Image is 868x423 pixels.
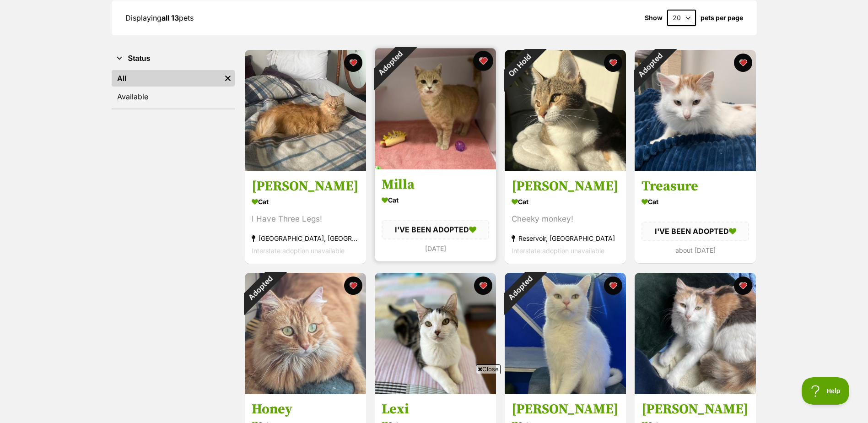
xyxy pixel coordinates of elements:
span: Interstate adoption unavailable [512,247,604,255]
button: favourite [474,277,492,295]
div: I'VE BEEN ADOPTED [382,220,489,239]
a: Adopted [635,164,756,173]
div: Adopted [492,261,547,315]
a: Adopted [245,387,366,396]
img: Amelia [505,273,626,394]
h3: Milla [382,176,489,194]
img: Honey [245,273,366,394]
div: Adopted [232,261,287,315]
div: Cat [642,195,749,209]
div: Cat [512,195,619,209]
img: Lexi [375,273,496,394]
span: Displaying pets [125,13,194,22]
div: I Have Three Legs! [252,213,359,226]
button: favourite [734,277,752,295]
button: favourite [604,277,622,295]
div: Reservoir, [GEOGRAPHIC_DATA] [512,233,619,245]
div: On Hold [493,38,547,92]
a: Available [112,88,235,105]
button: Status [112,53,235,65]
div: I'VE BEEN ADOPTED [642,222,749,241]
div: [DATE] [382,242,489,255]
div: Cat [382,194,489,207]
img: Treasure [635,50,756,171]
img: Ruth Russelton [635,273,756,394]
h3: [PERSON_NAME] [642,401,749,418]
a: Treasure Cat I'VE BEEN ADOPTED about [DATE] favourite [635,171,756,263]
button: favourite [344,277,362,295]
button: favourite [473,51,493,71]
strong: all 13 [162,13,179,22]
button: favourite [344,54,362,72]
div: Adopted [622,38,677,92]
button: favourite [604,54,622,72]
h3: [PERSON_NAME] [512,178,619,195]
div: [GEOGRAPHIC_DATA], [GEOGRAPHIC_DATA] [252,233,359,245]
h3: Treasure [642,178,749,195]
a: Adopted [505,387,626,396]
a: [PERSON_NAME] Cat I Have Three Legs! [GEOGRAPHIC_DATA], [GEOGRAPHIC_DATA] Interstate adoption una... [245,171,366,264]
span: Show [645,14,663,22]
img: Milla [375,48,496,169]
a: Milla Cat I'VE BEEN ADOPTED [DATE] favourite [375,169,496,261]
img: Dottie Golden [505,50,626,171]
button: favourite [734,54,752,72]
a: On Hold [505,164,626,173]
a: Remove filter [221,70,235,87]
span: Close [476,364,501,374]
a: All [112,70,221,87]
span: Interstate adoption unavailable [252,247,345,255]
label: pets per page [701,14,743,22]
h3: Honey [252,401,359,418]
div: Status [112,68,235,108]
div: Cheeky monkey! [512,213,619,226]
div: Adopted [362,36,417,91]
iframe: Advertisement [268,377,601,418]
a: [PERSON_NAME] Cat Cheeky monkey! Reservoir, [GEOGRAPHIC_DATA] Interstate adoption unavailable fav... [505,171,626,264]
iframe: Help Scout Beacon - Open [802,377,850,405]
a: Adopted [375,162,496,171]
h3: [PERSON_NAME] [512,401,619,418]
h3: [PERSON_NAME] [252,178,359,195]
img: Ginny [245,50,366,171]
div: about [DATE] [642,244,749,256]
div: Cat [252,195,359,209]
